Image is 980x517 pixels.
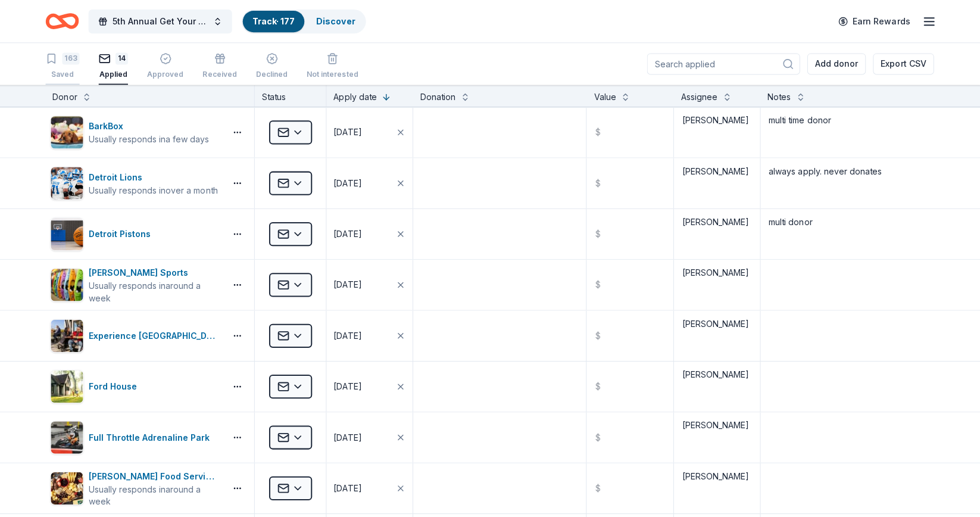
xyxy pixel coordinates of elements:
div: [DATE] [335,327,363,341]
div: Assignee [681,89,717,104]
textarea: multi time donor [761,108,931,155]
button: Image for Gordon Food Service Store[PERSON_NAME] Food Service StoreUsually responds inaround a week [52,467,222,505]
div: Full Throttle Adrenaline Park [90,428,216,443]
div: Declined [257,69,289,79]
div: Experience [GEOGRAPHIC_DATA] [90,327,222,341]
div: [DATE] [335,226,363,240]
button: Declined [257,48,289,85]
a: Discover [317,16,356,26]
div: [DATE] [335,428,363,443]
textarea: [PERSON_NAME] [675,412,758,459]
button: Image for BarkBoxBarkBoxUsually responds ina few days [52,115,222,148]
div: [DATE] [335,175,363,189]
button: Received [204,48,238,85]
div: Apply date [335,89,377,104]
img: Image for Ford House [53,369,85,401]
button: Export CSV [872,53,932,74]
div: Usually responds in a few days [90,133,211,145]
img: Image for Dunham's Sports [53,267,85,300]
textarea: [PERSON_NAME] [675,361,758,409]
a: Track· 177 [254,16,296,26]
div: Value [594,89,616,104]
button: [DATE] [327,309,413,359]
div: 14 [117,52,130,64]
div: Usually responds in around a week [90,279,222,303]
button: Image for Detroit LionsDetroit LionsUsually responds inover a month [52,166,222,199]
div: Detroit Lions [90,169,219,183]
button: [DATE] [327,461,413,511]
textarea: multi donor [761,209,931,257]
div: Not interested [308,69,359,79]
img: Image for Gordon Food Service Store [53,470,85,502]
div: Donation [421,89,456,104]
button: Not interested [308,48,359,85]
button: Approved [149,48,185,85]
textarea: [PERSON_NAME] [675,209,758,257]
span: 5th Annual Get Your Mitts on This! Online Silent Auction [114,14,210,29]
textarea: always apply. never donates [761,158,931,206]
div: [DATE] [335,276,363,291]
button: 163Saved [48,48,82,85]
div: Approved [149,69,185,79]
button: Image for Dunham's Sports[PERSON_NAME] SportsUsually responds inaround a week [52,264,222,303]
div: Status [256,85,327,106]
div: Usually responds in around a week [90,481,222,505]
div: [PERSON_NAME] Food Service Store [90,467,222,481]
div: Received [204,69,238,79]
img: Image for Detroit Lions [53,166,85,198]
button: [DATE] [327,258,413,309]
textarea: [PERSON_NAME] [675,108,758,155]
button: 14Applied [101,48,130,85]
div: Applied [101,69,130,79]
div: Donor [55,89,79,104]
div: BarkBox [90,119,211,133]
textarea: [PERSON_NAME] [675,158,758,206]
div: Detroit Pistons [90,226,157,240]
button: [DATE] [327,410,413,460]
button: Image for Ford HouseFord House [52,368,222,401]
textarea: [PERSON_NAME] [675,260,758,307]
div: Saved [48,69,82,79]
img: Image for BarkBox [53,116,85,148]
button: [DATE] [327,107,413,157]
button: Image for Detroit PistonsDetroit Pistons [52,216,222,250]
div: [PERSON_NAME] Sports [90,264,222,279]
img: Image for Experience Grand Rapids [53,318,85,350]
button: Track· 177Discover [243,10,367,33]
button: Add donor [806,53,864,74]
button: [DATE] [327,157,413,207]
div: [DATE] [335,124,363,139]
div: 163 [64,52,82,64]
input: Search applied [647,53,799,74]
div: [DATE] [335,479,363,493]
button: Image for Experience Grand RapidsExperience [GEOGRAPHIC_DATA] [52,317,222,351]
textarea: [PERSON_NAME] [675,310,758,358]
img: Image for Full Throttle Adrenaline Park [53,419,85,451]
a: Home [48,7,81,35]
button: Image for Full Throttle Adrenaline ParkFull Throttle Adrenaline Park [52,419,222,452]
img: Image for Detroit Pistons [53,217,85,249]
textarea: [PERSON_NAME] [675,462,758,510]
button: [DATE] [327,360,413,410]
div: Notes [767,89,790,104]
div: Usually responds in over a month [90,183,219,195]
div: Ford House [90,378,143,392]
button: [DATE] [327,208,413,258]
button: 5th Annual Get Your Mitts on This! Online Silent Auction [90,10,233,33]
a: Earn Rewards [830,11,916,32]
div: [DATE] [335,378,363,392]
